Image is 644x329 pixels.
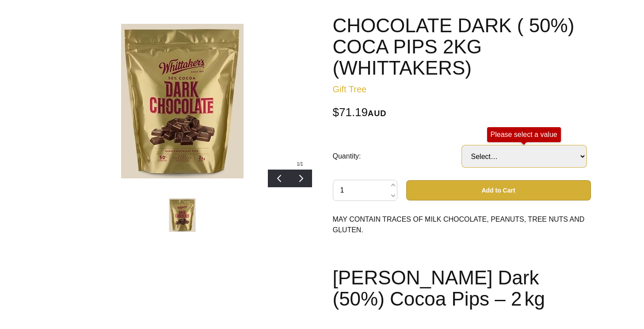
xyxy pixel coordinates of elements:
h1: CHOCOLATE DARK ( 50%) COCA PIPS 2KG (WHITTAKERS) [333,15,591,79]
div: /1 [288,159,312,170]
span: 1 [297,162,300,166]
button: Add to Cart [406,180,591,200]
span: AUD [368,109,386,118]
img: CHOCOLATE DARK ( 50%) COCA PIPS 2KG (WHITTAKERS) [163,198,202,232]
div: $71.19 [333,107,591,119]
img: CHOCOLATE DARK ( 50%) COCA PIPS 2KG (WHITTAKERS) [93,24,271,178]
a: Gift Tree [333,84,367,94]
td: Quantity: [333,133,462,180]
h1: [PERSON_NAME] Dark (50%) Cocoa Pips – 2 kg [333,267,591,310]
div: Please select a value [491,131,557,139]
